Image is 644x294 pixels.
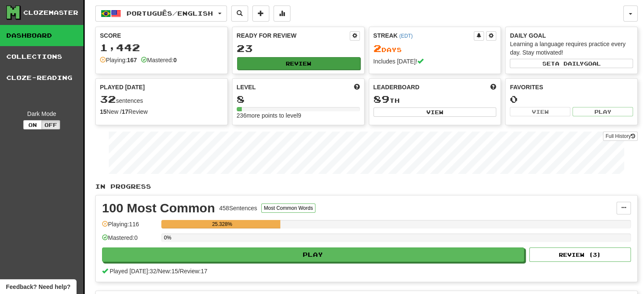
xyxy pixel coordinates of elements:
[510,83,633,91] div: Favorites
[23,8,78,17] div: Clozemaster
[373,43,497,54] div: Day s
[373,93,390,105] span: 89
[252,5,269,22] button: Add sentence to collection
[373,57,497,66] div: Includes [DATE]!
[100,31,223,40] div: Score
[373,94,497,105] div: th
[261,203,315,213] button: Most Common Words
[529,247,631,262] button: Review (3)
[100,83,145,91] span: Played [DATE]
[102,220,157,234] div: Playing: 116
[127,10,213,17] span: Português / English
[100,42,223,53] div: 1,442
[510,40,633,57] div: Learning a language requires practice every day. Stay motivated!
[399,33,413,39] a: (EDT)
[23,120,42,129] button: On
[173,57,177,63] strong: 0
[572,107,633,116] button: Play
[100,107,223,116] div: New / Review
[100,108,107,115] strong: 15
[100,94,223,105] div: sentences
[102,202,215,214] div: 100 Most Common
[274,5,290,22] button: More stats
[237,83,256,91] span: Level
[231,5,248,22] button: Search sentences
[373,42,381,54] span: 2
[156,268,158,275] span: /
[6,110,77,118] div: Dark Mode
[100,56,137,64] div: Playing:
[158,268,178,275] span: New: 15
[41,120,60,129] button: Off
[237,31,350,40] div: Ready for Review
[110,268,156,275] span: Played [DATE]: 32
[219,204,257,212] div: 458 Sentences
[373,107,497,117] button: View
[510,31,633,40] div: Daily Goal
[237,57,360,70] button: Review
[178,268,180,275] span: /
[102,234,157,247] div: Mastered: 0
[603,132,638,141] a: Full History
[95,5,227,22] button: Português/English
[555,60,584,66] span: a daily
[141,56,177,64] div: Mastered:
[237,94,360,104] div: 8
[122,108,128,115] strong: 17
[127,57,137,63] strong: 167
[6,283,70,291] span: Open feedback widget
[237,111,360,120] div: 236 more points to level 9
[510,59,633,68] button: Seta dailygoal
[164,220,280,228] div: 25.328%
[373,83,420,91] span: Leaderboard
[102,247,524,262] button: Play
[180,268,207,275] span: Review: 17
[510,94,633,104] div: 0
[237,43,360,54] div: 23
[95,182,638,191] p: In Progress
[373,31,474,40] div: Streak
[490,83,496,91] span: This week in points, UTC
[354,83,360,91] span: Score more points to level up
[100,93,116,105] span: 32
[510,107,570,116] button: View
